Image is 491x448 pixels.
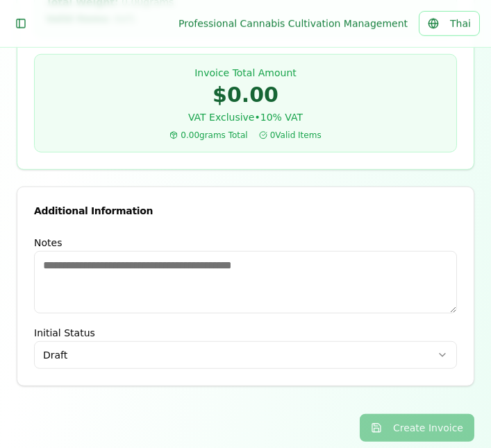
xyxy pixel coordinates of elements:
span: Thai [450,17,471,31]
span: 0.00 grams Total [169,130,247,141]
label: Initial Status [34,327,95,338]
span: 0 Valid Items [259,130,322,141]
div: Professional Cannabis Cultivation Management [178,17,408,31]
button: Thai [419,11,480,36]
p: Invoice Total Amount [46,66,445,80]
label: Notes [34,237,62,248]
p: $ 0.00 [46,83,445,107]
div: Additional Information [34,204,457,218]
p: VAT Exclusive • 10 % VAT [46,110,445,124]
